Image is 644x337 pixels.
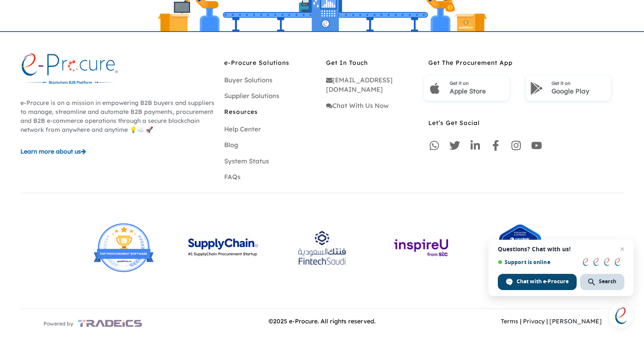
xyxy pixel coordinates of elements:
[517,278,569,285] span: Chat with e-Procure
[599,278,616,285] span: Search
[428,58,624,63] div: Get The Procurement App
[224,58,318,63] div: e-Procure Solutions
[326,102,389,110] a: Chat With Us Now
[498,259,577,265] span: Support is online
[501,317,518,325] a: Terms
[224,141,238,149] a: Blog
[78,315,142,331] img: powered-logo
[498,274,577,290] span: Chat with e-Procure
[498,246,624,253] span: Questions? Chat with us!
[20,99,216,134] p: e-Procure is on a mission in empowering B2B buyers and suppliers to manage, streamline and automa...
[224,76,272,84] a: Buyer Solutions
[450,78,505,87] p: Get it on
[479,317,624,326] p: | |
[523,317,545,325] a: Privacy
[20,147,216,156] a: Learn more about us
[580,274,624,290] span: Search
[224,125,261,133] a: Help Center
[224,107,318,112] div: Resources
[224,92,279,100] a: Supplier Solutions
[549,317,602,325] a: [PERSON_NAME]
[450,87,505,96] p: Apple Store
[269,317,375,325] span: © 2025 e-Procure. All rights reserved.
[608,303,634,328] a: Open chat
[428,119,624,123] div: Let’s Get Social
[20,53,118,86] img: logo
[43,320,73,328] span: Powered by
[326,58,419,63] div: Get In Touch
[326,76,393,94] a: [EMAIL_ADDRESS][DOMAIN_NAME]
[224,173,240,181] a: FAQs
[224,157,269,165] a: System Status
[552,87,607,96] p: Google Play
[20,148,81,155] span: Learn more about us
[552,78,607,87] p: Get it on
